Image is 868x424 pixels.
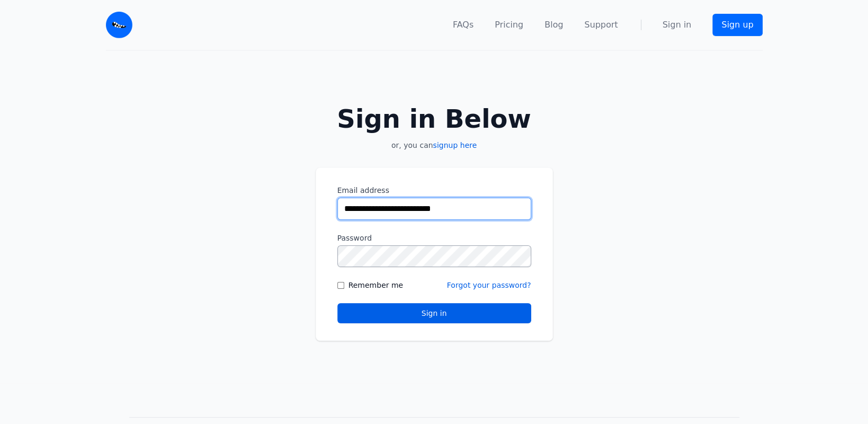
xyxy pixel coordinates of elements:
label: Password [337,233,531,243]
p: or, you can [316,140,553,151]
a: Pricing [495,19,523,31]
a: Support [584,19,618,31]
img: Email Monster [106,12,132,38]
a: Sign up [712,14,762,36]
a: FAQs [453,19,473,31]
a: Forgot your password? [447,281,531,289]
button: Sign in [337,303,531,323]
a: Blog [544,19,563,31]
h2: Sign in Below [316,106,553,131]
label: Email address [337,185,531,196]
a: Sign in [663,19,692,31]
label: Remember me [348,280,404,290]
a: signup here [433,141,477,149]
